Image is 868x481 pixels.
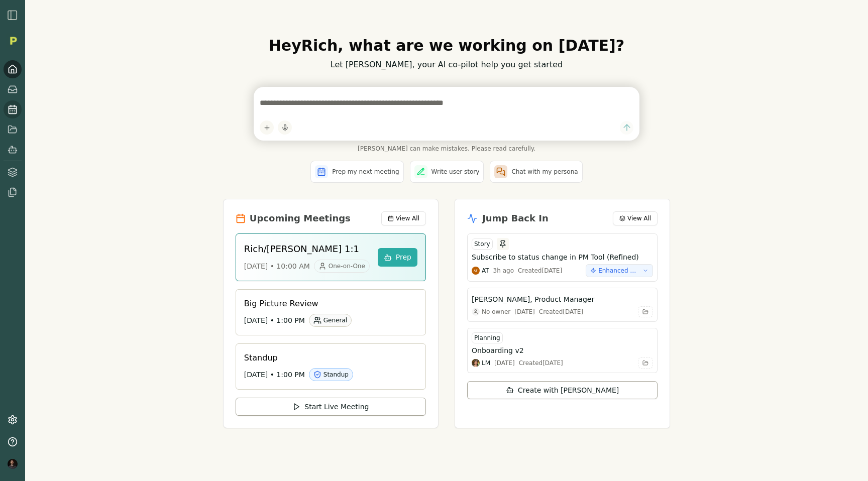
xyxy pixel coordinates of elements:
div: Planning [472,332,503,343]
h2: Upcoming Meetings [250,211,351,225]
span: Prep my next meeting [332,168,399,176]
img: Luke Moderwell [472,359,480,367]
div: Story [472,238,493,250]
span: Write user story [431,168,480,176]
span: Prep [396,252,411,263]
h3: Rich/[PERSON_NAME] 1:1 [244,242,370,256]
span: Create with [PERSON_NAME] [518,385,619,395]
button: View All [613,211,658,225]
a: Standup[DATE] • 1:00 PMStandup [236,343,426,390]
div: Standup [309,368,353,381]
span: View All [396,214,419,222]
a: Rich/[PERSON_NAME] 1:1[DATE] • 10:00 AMOne-on-OnePrep [236,233,426,281]
div: Created [DATE] [539,308,583,316]
span: AT [482,267,489,275]
button: Chat with my persona [490,161,582,183]
div: Created [DATE] [518,267,562,275]
button: Start dictation [278,121,292,135]
span: Enhanced Artifact Integration Sync and Real-Time Status Management [598,267,638,275]
span: View All [627,214,651,222]
img: Organization logo [6,33,21,48]
div: [DATE] • 1:00 PM [244,314,409,327]
img: sidebar [7,9,19,21]
button: Enhanced Artifact Integration Sync and Real-Time Status Management [586,264,653,277]
a: Big Picture Review[DATE] • 1:00 PMGeneral [236,289,426,335]
div: General [309,314,352,327]
button: Onboarding v2 [472,345,653,355]
button: Add content to chat [260,121,274,135]
button: Start Live Meeting [236,398,426,416]
div: 3h ago [493,267,514,275]
div: [DATE] • 1:00 PM [244,368,409,381]
div: One-on-One [314,260,370,273]
button: Prep my next meeting [310,161,403,183]
h3: Onboarding v2 [472,345,524,355]
h2: Jump Back In [482,211,549,225]
div: Created [DATE] [519,359,563,367]
h3: Big Picture Review [244,298,409,310]
div: [DATE] • 10:00 AM [244,260,370,273]
button: Help [4,433,22,451]
button: View All [381,211,426,225]
span: Start Live Meeting [304,402,369,412]
h3: Standup [244,352,409,364]
h1: Hey Rich , what are we working on [DATE]? [223,37,670,55]
span: Chat with my persona [511,168,578,176]
span: [PERSON_NAME] can make mistakes. Please read carefully. [254,145,639,153]
span: LM [482,359,490,367]
img: profile [8,459,18,469]
button: Create with [PERSON_NAME] [467,381,658,399]
span: No owner [482,308,510,316]
h3: [PERSON_NAME], Product Manager [472,294,594,304]
button: [PERSON_NAME], Product Manager [472,294,653,304]
h3: Subscribe to status change in PM Tool (Refined) [472,252,639,262]
p: Let [PERSON_NAME], your AI co-pilot help you get started [223,59,670,71]
img: Adam Tucker [472,267,480,275]
button: Write user story [410,161,484,183]
button: Subscribe to status change in PM Tool (Refined) [472,252,653,262]
div: [DATE] [514,308,535,316]
div: [DATE] [494,359,515,367]
button: Send message [620,121,633,135]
